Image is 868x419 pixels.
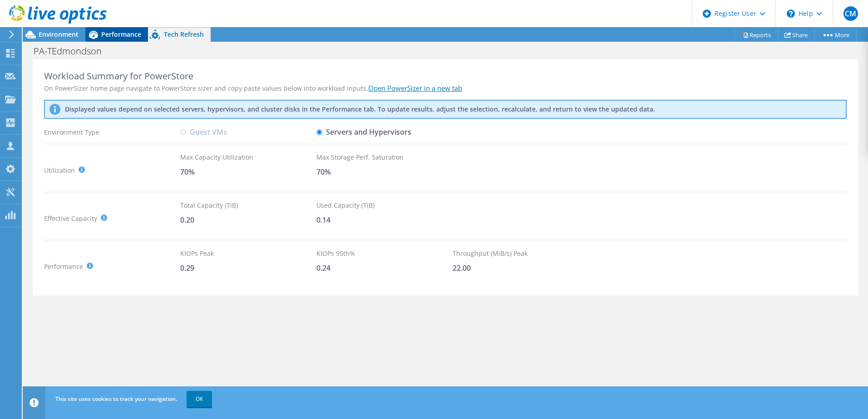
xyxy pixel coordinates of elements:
div: Environment Type [44,124,180,140]
svg: \n [787,10,795,18]
a: Share [778,28,815,42]
div: 0.24 [316,263,453,273]
span: Performance [101,30,141,39]
div: 0.29 [180,263,316,273]
a: OK [187,391,212,407]
div: Used Capacity (TiB) [316,200,453,210]
label: Guest VMs [180,124,227,140]
div: 70% [316,167,453,177]
div: Performance [44,248,180,284]
span: Tech Refresh [164,30,204,39]
div: Max Storage Perf. Saturation [316,152,453,162]
div: Workload Summary for PowerStore [44,71,847,82]
div: Total Capacity (TiB) [180,200,316,210]
div: 70% [180,167,316,177]
div: KIOPs 95th% [316,248,453,258]
p: Displayed values depend on selected servers, hypervisors, and cluster disks in the Performance ta... [65,105,496,113]
span: Environment [39,30,79,39]
div: 0.20 [180,215,316,225]
a: Reports [735,28,778,42]
a: Open PowerSizer in a new tab [368,83,462,93]
label: Servers and Hypervisors [316,124,411,140]
input: Guest VMs [180,129,186,135]
span: CM [843,6,858,21]
a: More [814,28,857,42]
div: Throughput (MiB/s) Peak [453,248,589,258]
div: Effective Capacity [44,200,180,236]
div: Max Capacity Utilization [180,152,316,162]
span: This site uses cookies to track your navigation. [55,395,177,403]
input: Servers and Hypervisors [316,129,322,135]
div: Utilization [44,152,180,188]
div: KIOPs Peak [180,248,316,258]
h1: PA-TEdmondson [30,46,116,56]
div: On PowerSizer home page navigate to PowerStore sizer and copy paste values below into workload in... [44,83,847,93]
div: 0.14 [316,215,453,225]
div: 22.00 [453,263,589,273]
